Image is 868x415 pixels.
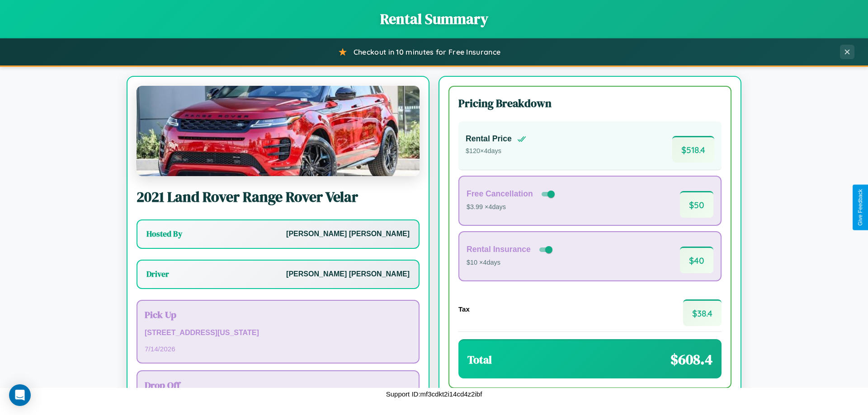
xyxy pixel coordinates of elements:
[458,305,470,313] h4: Tax
[145,343,411,355] p: 7 / 14 / 2026
[466,134,512,144] h4: Rental Price
[467,201,557,213] p: $3.99 × 4 days
[467,245,531,254] h4: Rental Insurance
[146,269,169,280] h3: Driver
[458,96,722,111] h3: Pricing Breakdown
[286,268,410,281] p: [PERSON_NAME] [PERSON_NAME]
[386,388,482,400] p: Support ID: mf3cdkt2i14cd4z2ibf
[466,145,526,157] p: $ 120 × 4 days
[680,191,713,218] span: $ 50
[145,308,411,321] h3: Pick Up
[145,326,411,340] p: [STREET_ADDRESS][US_STATE]
[467,352,492,367] h3: Total
[286,228,410,241] p: [PERSON_NAME] [PERSON_NAME]
[467,189,533,199] h4: Free Cancellation
[857,189,863,226] div: Give Feedback
[146,228,182,239] h3: Hosted By
[9,384,31,406] div: Open Intercom Messenger
[467,257,554,269] p: $10 × 4 days
[672,136,714,163] span: $ 518.4
[9,9,859,29] h1: Rental Summary
[680,247,713,273] span: $ 40
[683,299,722,326] span: $ 38.4
[145,378,411,392] h3: Drop Off
[137,86,420,176] img: Land Rover Range Rover Velar
[137,187,420,207] h2: 2021 Land Rover Range Rover Velar
[670,350,712,369] span: $ 608.4
[354,47,500,56] span: Checkout in 10 minutes for Free Insurance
